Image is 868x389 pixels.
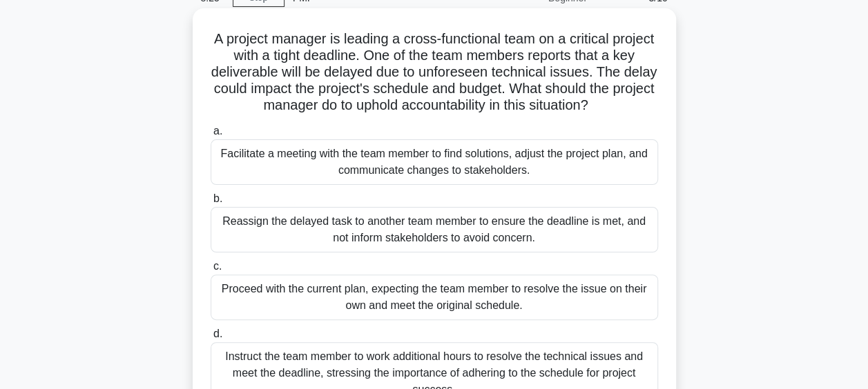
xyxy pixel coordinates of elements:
[213,125,222,137] span: a.
[213,328,222,339] span: d.
[209,30,659,114] h5: A project manager is leading a cross-functional team on a critical project with a tight deadline....
[211,207,658,252] div: Reassign the delayed task to another team member to ensure the deadline is met, and not inform st...
[211,139,658,185] div: Facilitate a meeting with the team member to find solutions, adjust the project plan, and communi...
[213,260,222,272] span: c.
[211,275,658,320] div: Proceed with the current plan, expecting the team member to resolve the issue on their own and me...
[213,192,222,204] span: b.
